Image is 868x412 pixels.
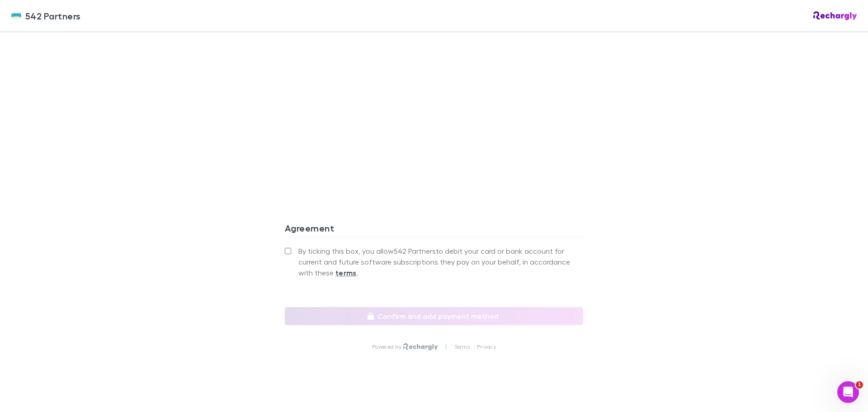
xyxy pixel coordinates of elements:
[477,343,496,350] a: Privacy
[445,343,447,350] p: |
[285,223,583,237] h3: Agreement
[813,11,857,20] img: Rechargly Logo
[298,246,583,278] span: By ticking this box, you allow 542 Partners to debit your card or bank account for current and fu...
[454,343,470,350] a: Terms
[372,343,403,350] p: Powered by
[403,343,438,350] img: Rechargly Logo
[285,307,583,325] button: Confirm and add payment method
[837,381,859,403] iframe: Intercom live chat
[856,381,863,388] span: 1
[11,10,22,21] img: 542 Partners's Logo
[335,268,357,277] strong: terms
[25,9,81,23] span: 542 Partners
